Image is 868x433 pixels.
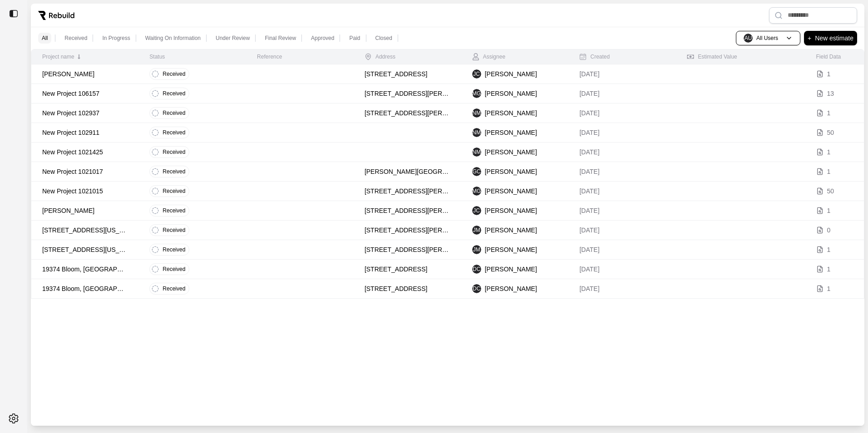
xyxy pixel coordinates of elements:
[472,128,481,137] span: NM
[163,148,185,156] p: Received
[485,167,537,176] p: [PERSON_NAME]
[38,11,74,20] img: Rebuild
[827,226,831,235] p: 0
[579,265,665,274] p: [DATE]
[472,206,481,215] span: JC
[354,221,461,240] td: [STREET_ADDRESS][PERSON_NAME]
[579,167,665,176] p: [DATE]
[42,226,128,235] p: [STREET_ADDRESS][US_STATE]. 48180
[804,31,857,45] button: +New estimate
[354,201,461,221] td: [STREET_ADDRESS][PERSON_NAME]
[354,103,461,123] td: [STREET_ADDRESS][PERSON_NAME]
[485,265,537,274] p: [PERSON_NAME]
[485,206,537,215] p: [PERSON_NAME]
[579,53,610,60] div: Created
[42,245,128,254] p: [STREET_ADDRESS][US_STATE]
[354,182,461,201] td: [STREET_ADDRESS][PERSON_NAME]
[375,34,392,42] p: Closed
[472,284,481,293] span: DC
[485,108,537,118] p: [PERSON_NAME]
[257,53,282,60] div: Reference
[827,206,831,215] p: 1
[485,245,537,254] p: [PERSON_NAME]
[472,108,481,118] span: NM
[42,69,128,79] p: [PERSON_NAME]
[579,148,665,157] p: [DATE]
[579,226,665,235] p: [DATE]
[485,89,537,98] p: [PERSON_NAME]
[472,167,481,176] span: GC
[827,128,834,137] p: 50
[579,206,665,215] p: [DATE]
[579,89,665,98] p: [DATE]
[579,108,665,118] p: [DATE]
[42,89,128,98] p: New Project 106157
[827,69,831,79] p: 1
[163,207,185,214] p: Received
[42,128,128,137] p: New Project 102911
[163,187,185,195] p: Received
[163,168,185,175] p: Received
[64,34,87,42] p: Received
[42,108,128,118] p: New Project 102937
[579,245,665,254] p: [DATE]
[42,187,128,196] p: New Project 1021015
[163,266,185,273] p: Received
[472,245,481,254] span: JM
[42,148,128,157] p: New Project 1021425
[485,148,537,157] p: [PERSON_NAME]
[149,53,165,60] div: Status
[354,260,461,279] td: [STREET_ADDRESS]
[42,206,128,215] p: [PERSON_NAME]
[163,109,185,117] p: Received
[808,33,811,44] p: +
[827,265,831,274] p: 1
[472,89,481,98] span: MG
[736,31,800,45] button: AUAll Users
[349,34,360,42] p: Paid
[354,279,461,299] td: [STREET_ADDRESS]
[579,187,665,196] p: [DATE]
[827,108,831,118] p: 1
[827,284,831,293] p: 1
[815,33,853,44] p: New estimate
[485,69,537,79] p: [PERSON_NAME]
[485,187,537,196] p: [PERSON_NAME]
[472,226,481,235] span: JM
[42,265,128,274] p: 19374 Bloom, [GEOGRAPHIC_DATA], [US_STATE]. Zip Code 48234.
[42,167,128,176] p: New Project 1021017
[163,90,185,97] p: Received
[365,53,395,60] div: Address
[579,69,665,79] p: [DATE]
[9,9,18,18] img: toggle sidebar
[579,128,665,137] p: [DATE]
[354,64,461,84] td: [STREET_ADDRESS]
[163,285,185,292] p: Received
[354,162,461,182] td: [PERSON_NAME][GEOGRAPHIC_DATA], [GEOGRAPHIC_DATA]
[163,246,185,253] p: Received
[472,53,505,60] div: Assignee
[354,84,461,103] td: [STREET_ADDRESS][PERSON_NAME]
[472,265,481,274] span: DC
[472,187,481,196] span: MG
[816,53,841,60] div: Field Data
[354,240,461,260] td: [STREET_ADDRESS][PERSON_NAME]
[827,187,834,196] p: 50
[827,148,831,157] p: 1
[485,226,537,235] p: [PERSON_NAME]
[687,53,737,60] div: Estimated Value
[216,34,250,42] p: Under Review
[163,70,185,78] p: Received
[756,34,778,42] p: All Users
[265,34,296,42] p: Final Review
[827,167,831,176] p: 1
[827,89,834,98] p: 13
[472,69,481,79] span: JC
[485,128,537,137] p: [PERSON_NAME]
[42,284,128,293] p: 19374 Bloom, [GEOGRAPHIC_DATA], [US_STATE]. Zip Code 48234.
[579,284,665,293] p: [DATE]
[311,34,334,42] p: Approved
[102,34,130,42] p: In Progress
[485,284,537,293] p: [PERSON_NAME]
[42,34,48,42] p: All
